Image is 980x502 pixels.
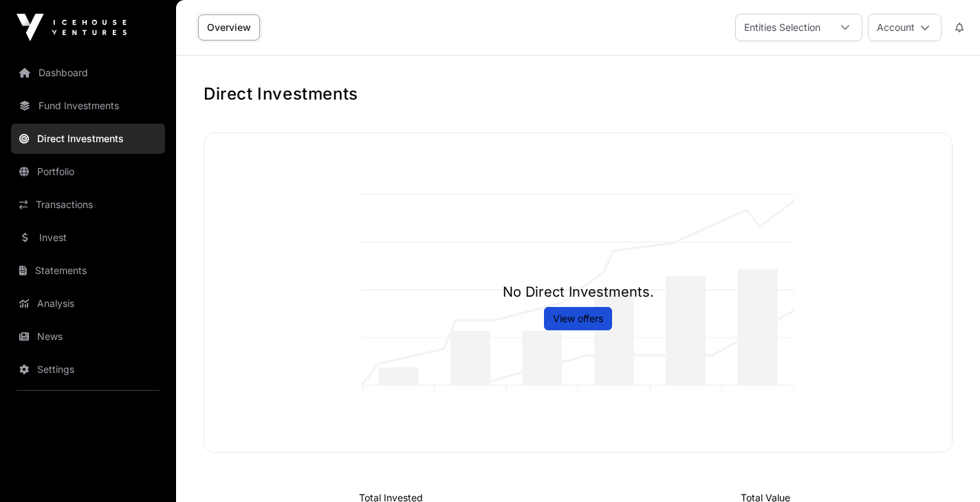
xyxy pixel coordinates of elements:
[503,282,654,301] h1: No Direct Investments.
[868,14,941,41] button: Account
[11,157,165,187] a: Portfolio
[204,83,952,105] h1: Direct Investments
[911,436,980,502] iframe: Chat Widget
[198,14,260,41] a: Overview
[17,14,127,41] img: Icehouse Ventures Logo
[11,58,165,88] a: Dashboard
[11,288,165,319] a: Analysis
[736,14,829,41] div: Entities Selection
[11,255,165,286] a: Statements
[553,312,603,326] a: View offers
[544,307,612,330] button: View offers
[11,190,165,220] a: Transactions
[11,91,165,121] a: Fund Investments
[11,124,165,154] a: Direct Investments
[11,321,165,352] a: News
[11,354,165,385] a: Settings
[11,223,165,253] a: Invest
